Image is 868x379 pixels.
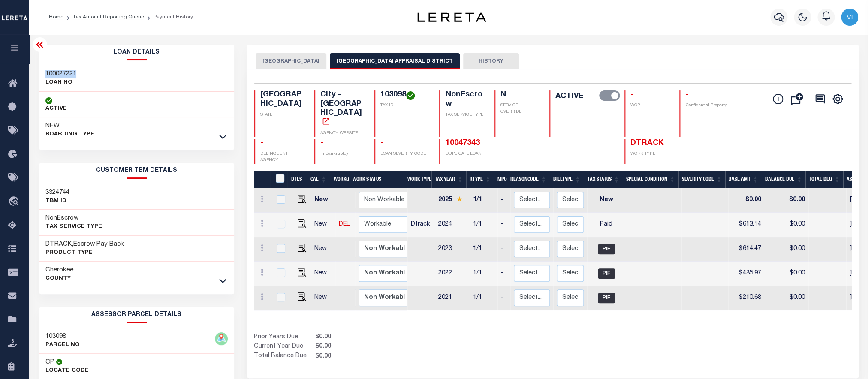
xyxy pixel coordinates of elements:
[630,102,669,109] p: WOP
[630,91,633,99] span: -
[470,188,497,213] td: 1/1
[311,262,335,286] td: New
[598,244,615,254] span: PIF
[435,262,470,286] td: 2022
[445,151,539,157] p: DUPLICATE LOAN
[598,293,615,303] span: PIF
[728,213,765,237] td: $613.14
[254,333,313,342] td: Prior Years Due
[765,188,808,213] td: $0.00
[404,171,431,188] th: Work Type
[765,237,808,262] td: $0.00
[45,188,69,197] h3: 3324744
[435,237,470,262] td: 2023
[8,196,22,208] i: travel_explore
[311,188,335,213] td: New
[313,352,333,361] span: $0.00
[456,196,462,202] img: Star.svg
[320,90,364,127] h4: City - [GEOGRAPHIC_DATA]
[45,78,76,87] p: LOAN NO
[45,367,89,375] p: Locate Code
[445,90,484,109] h4: NonEscrow
[728,237,765,262] td: $614.47
[45,223,102,231] p: Tax Service Type
[725,171,762,188] th: Base Amt: activate to sort column ascending
[497,188,510,213] td: -
[841,9,858,26] img: svg+xml;base64,PHN2ZyB4bWxucz0iaHR0cDovL3d3dy53My5vcmcvMjAwMC9zdmciIHBvaW50ZXItZXZlbnRzPSJub25lIi...
[685,91,688,99] span: -
[330,53,460,69] button: [GEOGRAPHIC_DATA] APPRAISAL DISTRICT
[45,70,76,78] h3: 100027221
[313,342,333,352] span: $0.00
[431,171,466,188] th: Tax Year: activate to sort column ascending
[685,102,729,109] p: Confidential Property
[497,237,510,262] td: -
[470,237,497,262] td: 1/1
[470,286,497,310] td: 1/1
[330,171,349,188] th: WorkQ
[45,249,124,257] p: Product Type
[45,266,73,274] h3: Cherokee
[435,213,470,237] td: 2024
[380,151,429,157] p: LOAN SEVERITY CODE
[507,171,550,188] th: ReasonCode: activate to sort column ascending
[550,171,584,188] th: BillType: activate to sort column ascending
[805,171,843,188] th: Total DLQ: activate to sort column ascending
[555,90,583,102] label: ACTIVE
[466,171,494,188] th: RType: activate to sort column ascending
[380,139,383,147] span: -
[728,188,765,213] td: $0.00
[494,171,507,188] th: MPO
[765,213,808,237] td: $0.00
[598,268,615,279] span: PIF
[765,262,808,286] td: $0.00
[349,171,407,188] th: Work Status
[73,15,144,20] a: Tax Amount Reporting Queue
[407,213,435,237] td: Dtrack
[254,352,313,361] td: Total Balance Due
[254,342,313,352] td: Current Year Due
[463,53,519,69] button: HISTORY
[630,151,674,157] p: WORK TYPE
[45,105,67,113] p: ACTIVE
[678,171,725,188] th: Severity Code: activate to sort column ascending
[311,237,335,262] td: New
[256,53,326,69] button: [GEOGRAPHIC_DATA]
[320,130,364,137] p: AGENCY WEBSITE
[45,122,94,130] h3: NEW
[470,213,497,237] td: 1/1
[435,286,470,310] td: 2021
[497,286,510,310] td: -
[435,188,470,213] td: 2025
[470,262,497,286] td: 1/1
[287,171,307,188] th: DTLS
[45,214,102,223] h3: NonEscrow
[270,171,288,188] th: &nbsp;
[39,163,234,179] h2: CUSTOMER TBM DETAILS
[260,112,304,118] p: STATE
[320,139,323,147] span: -
[39,307,234,323] h2: ASSESSOR PARCEL DETAILS
[765,286,808,310] td: $0.00
[45,240,124,249] h3: DTRACK,Escrow Pay Back
[623,171,678,188] th: Special Condition: activate to sort column ascending
[260,139,263,147] span: -
[587,188,626,213] td: New
[45,341,80,349] p: PARCEL NO
[311,286,335,310] td: New
[497,213,510,237] td: -
[49,15,63,20] a: Home
[728,286,765,310] td: $210.68
[500,102,539,115] p: SERVICE OVERRIDE
[339,221,350,227] a: DEL
[445,112,484,118] p: TAX SERVICE TYPE
[144,13,193,21] li: Payment History
[45,358,54,367] h3: CP
[500,90,539,100] h4: N
[45,332,80,341] h3: 103098
[39,45,234,60] h2: Loan Details
[45,130,94,139] p: BOARDING TYPE
[307,171,330,188] th: CAL: activate to sort column ascending
[584,171,623,188] th: Tax Status: activate to sort column ascending
[417,12,486,22] img: logo-dark.svg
